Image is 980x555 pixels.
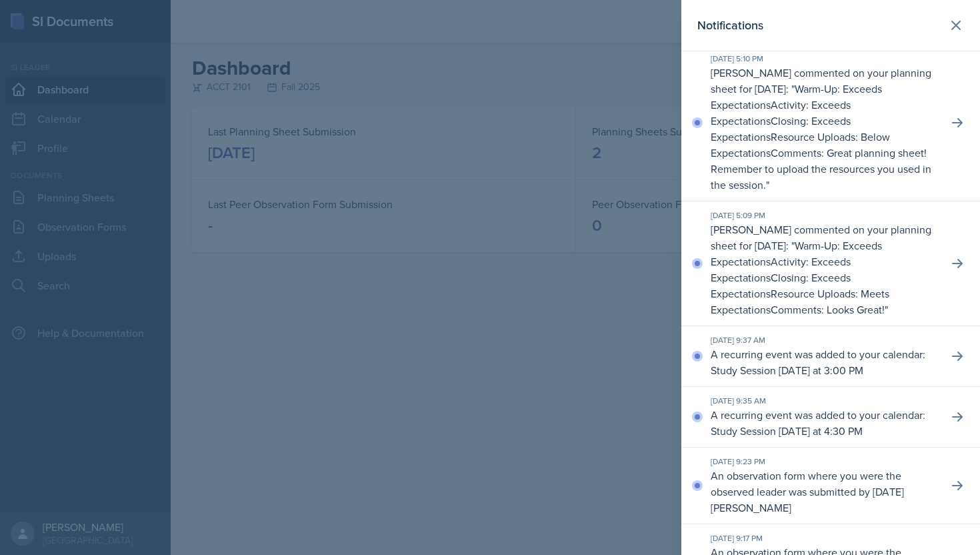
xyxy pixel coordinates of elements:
div: [DATE] 9:23 PM [711,456,937,468]
p: Comments: Great planning sheet! Remember to upload the resources you used in the session. [711,145,931,192]
p: [PERSON_NAME] commented on your planning sheet for [DATE]: " " [711,221,937,318]
p: Activity: Exceeds Expectations [711,97,851,128]
p: A recurring event was added to your calendar: Study Session [DATE] at 3:00 PM [711,346,937,378]
div: [DATE] 9:35 AM [711,395,937,407]
p: An observation form where you were the observed leader was submitted by [DATE][PERSON_NAME] [711,468,937,516]
p: Activity: Exceeds Expectations [711,254,851,285]
p: Resource Uploads: Below Expectations [711,129,890,160]
div: [DATE] 9:37 AM [711,334,937,346]
p: Resource Uploads: Meets Expectations [711,286,889,317]
p: Warm-Up: Exceeds Expectations [711,238,882,269]
p: Comments: Looks Great! [771,302,885,317]
h2: Notifications [697,16,763,35]
div: [DATE] 9:17 PM [711,532,937,544]
div: [DATE] 5:09 PM [711,209,937,221]
div: [DATE] 5:10 PM [711,53,937,65]
p: Closing: Exceeds Expectations [711,270,851,301]
p: Warm-Up: Exceeds Expectations [711,81,882,112]
p: Closing: Exceeds Expectations [711,113,851,144]
p: [PERSON_NAME] commented on your planning sheet for [DATE]: " " [711,65,937,193]
p: A recurring event was added to your calendar: Study Session [DATE] at 4:30 PM [711,407,937,439]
